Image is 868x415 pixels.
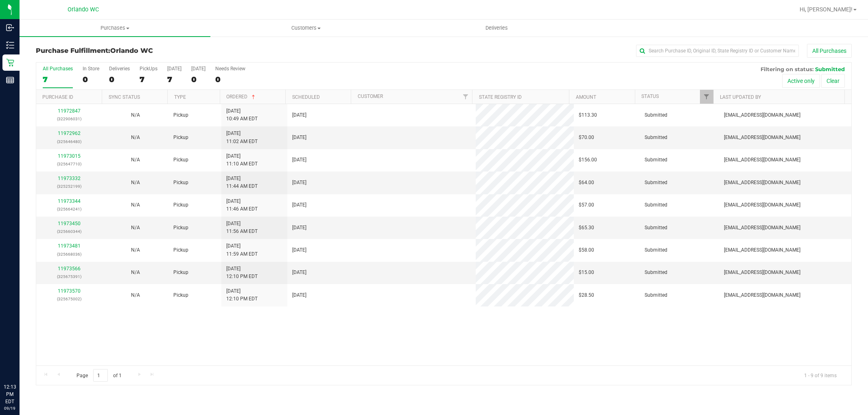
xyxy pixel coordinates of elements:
[58,198,81,204] a: 11973344
[645,179,667,187] span: Submitted
[226,198,258,213] span: [DATE] 11:46 AM EDT
[173,291,188,299] span: Pickup
[110,47,153,54] span: Orlando WC
[173,179,188,187] span: Pickup
[41,160,97,168] p: (325647710)
[724,246,800,254] span: [EMAIL_ADDRESS][DOMAIN_NAME]
[579,156,597,164] span: $156.00
[226,220,258,235] span: [DATE] 11:56 AM EDT
[724,224,800,232] span: [EMAIL_ADDRESS][DOMAIN_NAME]
[131,156,140,164] button: N/A
[210,20,401,37] a: Customers
[579,246,594,254] span: $58.00
[174,94,186,100] a: Type
[20,20,210,37] a: Purchases
[807,44,852,58] button: All Purchases
[226,94,257,100] a: Ordered
[131,180,140,185] span: Not Applicable
[58,153,81,159] a: 11973015
[292,224,306,232] span: [DATE]
[131,269,140,275] span: Not Applicable
[579,134,594,141] span: $70.00
[109,75,130,84] div: 0
[140,66,157,72] div: PickUps
[724,269,800,276] span: [EMAIL_ADDRESS][DOMAIN_NAME]
[645,224,667,232] span: Submitted
[226,287,258,303] span: [DATE] 12:10 PM EDT
[58,130,81,136] a: 11972962
[6,24,14,32] inline-svg: Inbound
[226,107,258,123] span: [DATE] 10:49 AM EDT
[131,224,140,232] button: N/A
[167,75,181,84] div: 7
[173,224,188,232] span: Pickup
[645,291,667,299] span: Submitted
[131,179,140,187] button: N/A
[645,111,667,119] span: Submitted
[4,383,16,405] p: 12:13 PM EDT
[131,247,140,253] span: Not Applicable
[41,250,97,258] p: (325668036)
[41,115,97,123] p: (322906031)
[109,94,140,100] a: Sync Status
[761,66,813,72] span: Filtering on status:
[579,179,594,187] span: $64.00
[58,266,81,272] a: 11973566
[798,369,843,381] span: 1 - 9 of 9 items
[131,269,140,276] button: N/A
[645,246,667,254] span: Submitted
[211,24,401,32] span: Customers
[641,93,659,99] a: Status
[226,175,258,190] span: [DATE] 11:44 AM EDT
[131,292,140,298] span: Not Applicable
[68,6,99,13] span: Orlando WC
[41,205,97,213] p: (325664241)
[576,94,596,100] a: Amount
[41,295,97,303] p: (325675002)
[42,94,73,100] a: Purchase ID
[58,176,81,181] a: 11973332
[700,90,713,104] a: Filter
[292,201,306,209] span: [DATE]
[645,269,667,276] span: Submitted
[292,111,306,119] span: [DATE]
[36,47,308,54] h3: Purchase Fulfillment:
[292,269,306,276] span: [DATE]
[215,66,245,72] div: Needs Review
[358,93,383,99] a: Customer
[131,135,140,140] span: Not Applicable
[131,111,140,119] button: N/A
[815,66,845,72] span: Submitted
[131,134,140,141] button: N/A
[226,265,258,280] span: [DATE] 12:10 PM EDT
[173,156,188,164] span: Pickup
[724,111,800,119] span: [EMAIL_ADDRESS][DOMAIN_NAME]
[292,246,306,254] span: [DATE]
[41,273,97,280] p: (325675391)
[645,134,667,141] span: Submitted
[43,75,73,84] div: 7
[191,75,206,84] div: 0
[58,243,81,249] a: 11973481
[724,156,800,164] span: [EMAIL_ADDRESS][DOMAIN_NAME]
[292,291,306,299] span: [DATE]
[474,24,519,32] span: Deliveries
[58,221,81,226] a: 11973450
[636,45,799,57] input: Search Purchase ID, Original ID, State Registry ID or Customer Name...
[800,6,853,13] span: Hi, [PERSON_NAME]!
[292,134,306,141] span: [DATE]
[41,138,97,146] p: (325646480)
[724,179,800,187] span: [EMAIL_ADDRESS][DOMAIN_NAME]
[459,90,472,104] a: Filter
[226,242,258,258] span: [DATE] 11:59 AM EDT
[109,66,130,72] div: Deliveries
[41,228,97,235] p: (325660344)
[173,201,188,209] span: Pickup
[131,225,140,230] span: Not Applicable
[579,269,594,276] span: $15.00
[58,288,81,294] a: 11973570
[645,156,667,164] span: Submitted
[173,111,188,119] span: Pickup
[43,66,73,72] div: All Purchases
[8,350,33,374] iframe: Resource center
